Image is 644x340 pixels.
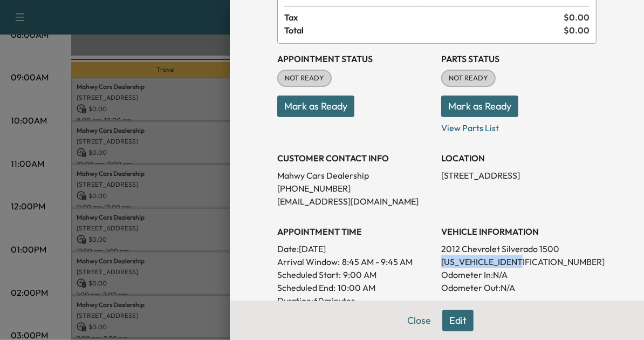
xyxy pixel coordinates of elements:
span: NOT READY [278,73,331,84]
p: Mahwy Cars Dealership [277,169,433,182]
h3: Parts Status [441,52,597,65]
p: [STREET_ADDRESS] [441,169,597,182]
p: Arrival Window: [277,255,433,268]
p: Odometer Out: N/A [441,281,597,294]
p: 9:00 AM [343,268,376,281]
span: $ 0.00 [564,24,590,37]
p: 2012 Chevrolet Silverado 1500 [441,242,597,255]
button: Mark as Ready [277,96,354,117]
span: $ 0.00 [564,11,590,24]
p: Date: [DATE] [277,242,433,255]
span: Tax [284,11,564,24]
p: Odometer In: N/A [441,268,597,281]
p: [EMAIL_ADDRESS][DOMAIN_NAME] [277,195,433,208]
p: Duration: 60 minutes [277,294,433,307]
h3: VEHICLE INFORMATION [441,225,597,238]
h3: APPOINTMENT TIME [277,225,433,238]
span: NOT READY [442,73,495,84]
h3: Appointment Status [277,52,433,65]
h3: CUSTOMER CONTACT INFO [277,152,433,165]
span: Total [284,24,564,37]
p: [PHONE_NUMBER] [277,182,433,195]
button: Mark as Ready [441,96,518,117]
button: Close [400,310,438,331]
button: Edit [442,310,474,331]
p: Scheduled Start: [277,268,341,281]
h3: LOCATION [441,152,597,165]
p: View Parts List [441,117,597,134]
span: 8:45 AM - 9:45 AM [342,255,413,268]
p: Scheduled End: [277,281,335,294]
p: 10:00 AM [338,281,375,294]
p: [US_VEHICLE_IDENTIFICATION_NUMBER] [441,255,597,268]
